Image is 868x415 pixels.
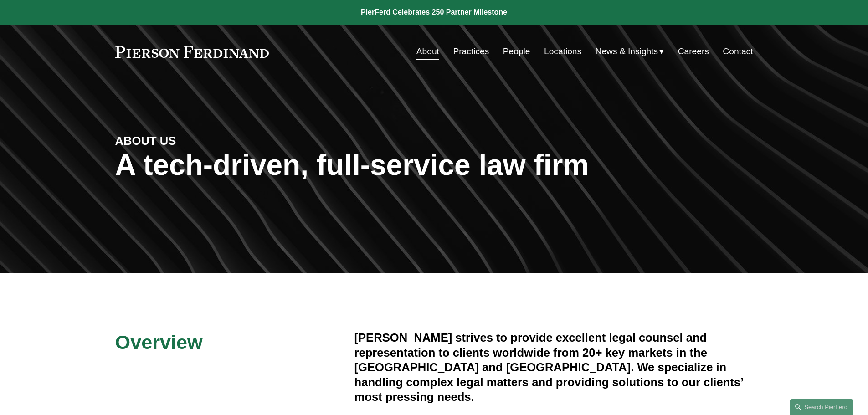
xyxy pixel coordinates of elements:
[416,43,439,60] a: About
[790,399,853,415] a: Search this site
[453,43,489,60] a: Practices
[678,43,709,60] a: Careers
[596,43,664,60] a: folder dropdown
[544,43,581,60] a: Locations
[354,330,753,404] h4: [PERSON_NAME] strives to provide excellent legal counsel and representation to clients worldwide ...
[115,331,203,353] span: Overview
[596,44,658,60] span: News & Insights
[115,134,176,147] strong: ABOUT US
[115,149,753,182] h1: A tech-driven, full-service law firm
[723,43,753,60] a: Contact
[503,43,530,60] a: People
